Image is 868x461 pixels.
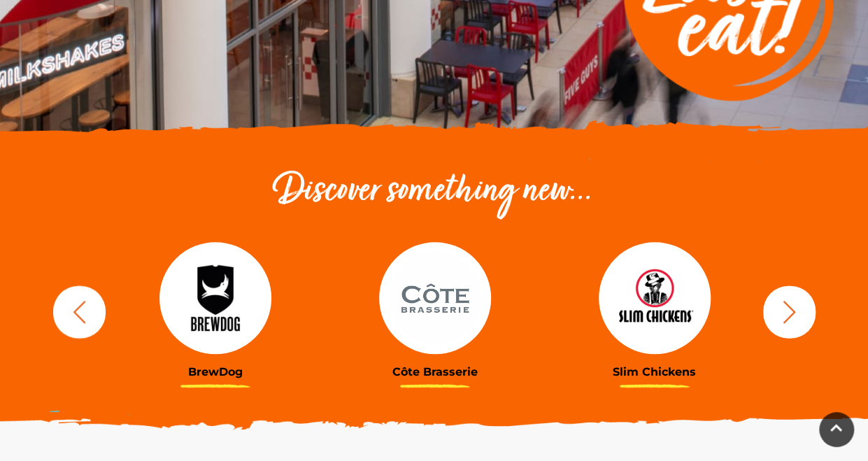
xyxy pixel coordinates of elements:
h3: BrewDog [116,365,315,378]
h3: Slim Chickens [555,365,754,378]
a: Côte Brasserie [336,242,534,378]
a: BrewDog [116,242,315,378]
h2: Discover something new... [46,169,823,214]
a: Slim Chickens [555,242,754,378]
h3: Côte Brasserie [336,365,534,378]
